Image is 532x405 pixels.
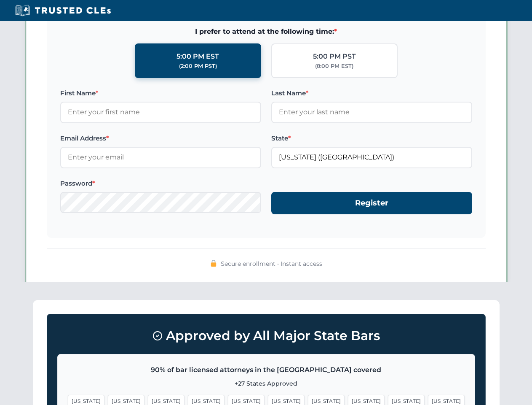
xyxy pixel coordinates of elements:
[60,133,261,143] label: Email Address
[271,192,472,214] button: Register
[179,62,217,70] div: (2:00 PM PST)
[60,178,261,189] label: Password
[210,260,217,267] img: 🔒
[271,88,472,98] label: Last Name
[315,62,353,70] div: (8:00 PM EST)
[271,133,472,143] label: State
[57,324,475,347] h3: Approved by All Major State Bars
[60,102,261,123] input: Enter your first name
[68,379,465,388] p: +27 States Approved
[60,26,472,37] span: I prefer to attend at the following time:
[221,259,322,268] span: Secure enrollment • Instant access
[13,4,113,17] img: Trusted CLEs
[60,147,261,168] input: Enter your email
[271,102,472,123] input: Enter your last name
[271,147,472,168] input: Florida (FL)
[68,364,465,375] p: 90% of bar licensed attorneys in the [GEOGRAPHIC_DATA] covered
[176,51,219,62] div: 5:00 PM EST
[60,88,261,98] label: First Name
[313,51,356,62] div: 5:00 PM PST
